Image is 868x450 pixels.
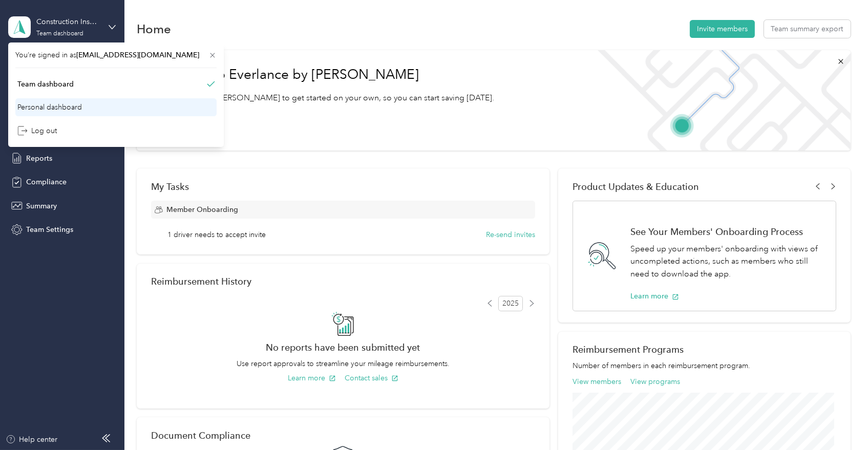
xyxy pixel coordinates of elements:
[151,358,535,369] p: Use report approvals to streamline your mileage reimbursements.
[137,24,171,34] h1: Home
[690,20,755,38] button: Invite members
[36,31,83,37] div: Team dashboard
[26,224,73,235] span: Team Settings
[573,181,699,192] span: Product Updates & Education
[36,16,100,27] div: Construction Inspection Group
[151,430,250,441] h2: Document Compliance
[486,229,535,240] button: Re-send invites
[166,204,238,215] span: Member Onboarding
[764,20,851,38] button: Team summary export
[26,177,67,187] span: Compliance
[6,434,58,445] button: Help center
[811,393,868,450] iframe: Everlance-gr Chat Button Frame
[498,296,523,311] span: 2025
[630,226,824,237] h1: See Your Members' Onboarding Process
[26,153,52,164] span: Reports
[151,276,251,287] h2: Reimbursement History
[15,50,217,60] span: You’re signed in as
[17,102,82,113] div: Personal dashboard
[151,92,494,104] p: Read our step-by-[PERSON_NAME] to get started on your own, so you can start saving [DATE].
[26,201,57,211] span: Summary
[573,376,621,387] button: View members
[630,291,679,302] button: Learn more
[151,181,535,192] div: My Tasks
[76,51,199,59] span: [EMAIL_ADDRESS][DOMAIN_NAME]
[573,344,836,355] h2: Reimbursement Programs
[17,79,74,90] div: Team dashboard
[573,360,836,371] p: Number of members in each reimbursement program.
[630,243,824,281] p: Speed up your members' onboarding with views of uncompleted actions, such as members who still ne...
[167,229,266,240] span: 1 driver needs to accept invite
[630,376,680,387] button: View programs
[151,342,535,353] h2: No reports have been submitted yet
[151,67,494,83] h1: Welcome to Everlance by [PERSON_NAME]
[288,373,336,383] button: Learn more
[17,125,57,136] div: Log out
[587,50,850,151] img: Welcome to everlance
[345,373,398,383] button: Contact sales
